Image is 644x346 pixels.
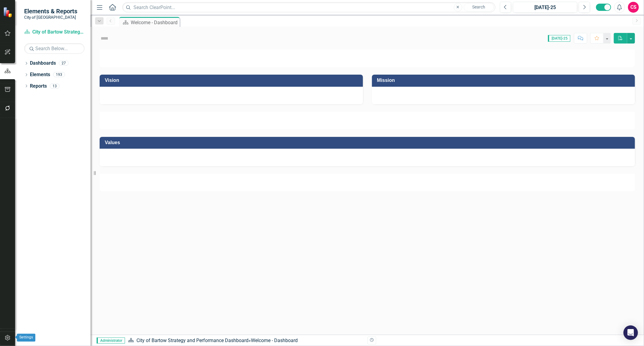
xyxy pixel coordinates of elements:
[623,325,638,340] div: Open Intercom Messenger
[17,334,35,341] div: Settings
[377,78,632,83] h3: Mission
[3,7,14,18] img: ClearPoint Strategy
[105,140,632,145] h3: Values
[548,35,570,42] span: [DATE]-25
[100,34,109,43] img: Not Defined
[53,72,65,77] div: 193
[59,61,69,66] div: 27
[515,4,575,11] div: [DATE]-25
[30,83,47,90] a: Reports
[97,338,125,344] span: Administrator
[24,8,77,15] span: Elements & Reports
[24,15,77,20] small: City of [GEOGRAPHIC_DATA]
[128,337,363,344] div: »
[464,3,494,11] button: Search
[513,2,577,13] button: [DATE]-25
[251,338,298,343] div: Welcome - Dashboard
[24,43,85,54] input: Search Below...
[30,71,50,78] a: Elements
[50,83,59,89] div: 13
[24,29,85,36] a: City of Bartow Strategy and Performance Dashboard
[131,19,178,26] div: Welcome - Dashboard
[105,78,360,83] h3: Vision
[122,2,495,13] input: Search ClearPoint...
[30,60,56,67] a: Dashboards
[628,2,639,13] button: CS
[136,338,248,343] a: City of Bartow Strategy and Performance Dashboard
[472,5,485,9] span: Search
